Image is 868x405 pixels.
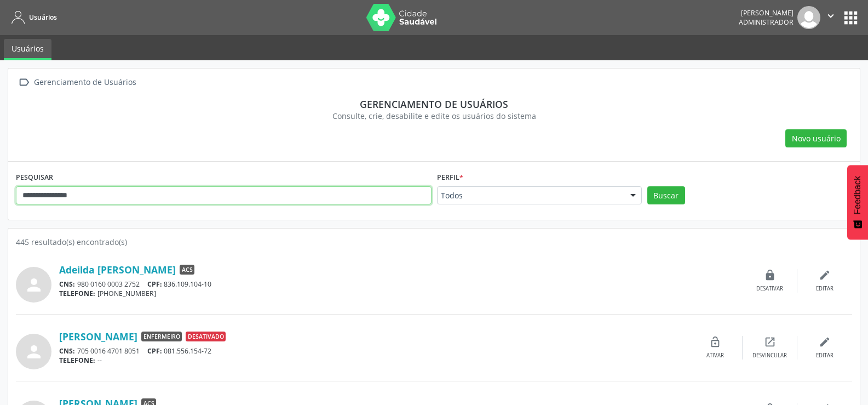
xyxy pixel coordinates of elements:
span: ACS [180,265,194,275]
div: 445 resultado(s) encontrado(s) [16,236,852,248]
div: -- [59,356,688,365]
div: Gerenciamento de Usuários [32,75,138,90]
div: Editar [816,285,833,293]
div: Consulte, crie, desabilite e edite os usuários do sistema [24,110,844,122]
label: PESQUISAR [16,169,53,186]
i: person [24,342,44,362]
div: Desativar [756,285,783,293]
span: Administrador [739,18,794,27]
button: Feedback - Mostrar pesquisa [847,165,868,239]
button: Buscar [647,186,685,205]
button: Novo usuário [785,129,847,148]
a: [PERSON_NAME] [59,330,137,343]
i: lock_open [709,336,721,348]
div: Editar [816,352,833,360]
span: CPF: [147,279,162,289]
span: Feedback [853,176,863,214]
label: Perfil [437,169,463,186]
span: Desativado [186,332,226,341]
a:  Gerenciamento de Usuários [16,75,138,90]
div: Desvincular [752,352,787,360]
div: [PERSON_NAME] [739,8,794,18]
span: CPF: [147,346,162,356]
i: edit [819,336,831,348]
button:  [820,6,841,29]
img: img [797,6,820,29]
button: apps [841,8,860,27]
i: lock [764,269,776,281]
i: edit [819,269,831,281]
div: Gerenciamento de usuários [24,98,844,110]
div: [PHONE_NUMBER] [59,289,743,298]
div: Ativar [706,352,724,360]
a: Usuários [8,8,57,26]
span: CNS: [59,279,75,289]
i: open_in_new [764,336,776,348]
span: Enfermeiro [141,332,182,341]
i:  [16,75,32,90]
i:  [825,10,837,22]
span: TELEFONE: [59,289,95,298]
span: Todos [441,190,619,201]
a: Adeilda [PERSON_NAME] [59,264,176,276]
div: 980 0160 0003 2752 836.109.104-10 [59,279,743,289]
span: Novo usuário [792,133,841,144]
div: 705 0016 4701 8051 081.556.154-72 [59,346,688,356]
a: Usuários [4,39,51,60]
span: TELEFONE: [59,356,95,365]
span: Usuários [29,13,57,22]
i: person [24,275,44,295]
span: CNS: [59,346,75,356]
